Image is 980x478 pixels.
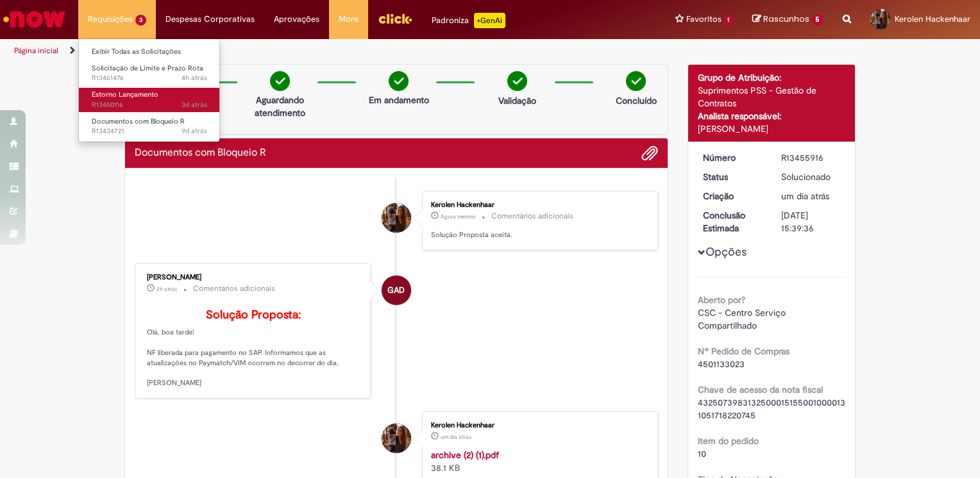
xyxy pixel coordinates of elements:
[206,308,301,322] b: Solução Proposta:
[781,209,841,235] div: [DATE] 15:39:36
[92,117,185,126] span: Documentos com Bloqueio R
[698,397,845,421] span: 43250739831325000151550010000131051718220745
[895,13,970,24] span: Kerolen Hackenhaar
[498,94,536,107] p: Validação
[693,190,772,202] dt: Criação
[781,151,841,164] div: R13455916
[616,94,657,107] p: Concluído
[79,88,220,111] a: Aberto R13450116 : Estorno Lançamento
[698,384,823,395] b: Chave de acesso da nota fiscal
[763,13,809,25] span: Rascunhos
[431,449,499,461] a: archive (2) (1).pdf
[249,94,311,119] p: Aguardando atendimento
[10,39,644,63] ul: Trilhas de página
[698,307,788,331] span: CSC - Centro Serviço Compartilhado
[193,283,275,294] small: Comentários adicionais
[135,147,266,159] h2: Documentos com Bloqueio R Histórico de tíquete
[698,345,790,357] b: Nº Pedido de Compras
[135,15,146,26] span: 3
[182,100,207,110] span: 3d atrás
[431,230,645,240] p: Solução Proposta aceita.
[507,71,527,91] img: check-circle-green.png
[182,73,207,83] span: 4h atrás
[182,73,207,83] time: 29/08/2025 10:26:32
[1,6,67,32] img: ServiceNow
[382,424,411,453] div: Kerolen Hackenhaar
[698,435,759,447] b: Item do pedido
[182,126,207,136] span: 9d atrás
[382,203,411,233] div: Kerolen Hackenhaar
[431,422,645,429] div: Kerolen Hackenhaar
[693,170,772,183] dt: Status
[626,71,646,91] img: check-circle-green.png
[88,13,133,26] span: Requisições
[698,71,846,84] div: Grupo de Atribuição:
[14,45,58,56] a: Página inicial
[78,38,220,142] ul: Requisições
[378,9,412,28] img: click_logo_yellow_360x200.png
[686,13,722,26] span: Favoritos
[752,13,824,26] a: Rascunhos
[698,110,846,122] div: Analista responsável:
[156,285,177,293] time: 29/08/2025 12:50:56
[389,71,409,91] img: check-circle-green.png
[147,309,360,388] p: Olá, boa tarde! NF liberada para pagamento no SAP. Informamos que as atualizações no Paymatch/VIM...
[369,94,429,106] p: Em andamento
[387,275,405,306] span: GAD
[724,15,734,26] span: 1
[698,84,846,110] div: Suprimentos PSS - Gestão de Contratos
[92,63,203,73] span: Solicitação de Limite e Prazo Rota
[441,433,471,441] span: um dia atrás
[79,45,220,59] a: Exibir Todas as Solicitações
[147,274,360,281] div: [PERSON_NAME]
[156,285,177,293] span: 2h atrás
[165,13,255,26] span: Despesas Corporativas
[79,115,220,138] a: Aberto R13434721 : Documentos com Bloqueio R
[182,126,207,136] time: 21/08/2025 08:53:53
[811,14,824,26] span: 5
[432,13,505,28] div: Padroniza
[698,358,745,370] span: 4501133023
[79,62,220,85] a: Aberto R13461476 : Solicitação de Limite e Prazo Rota
[781,190,829,202] span: um dia atrás
[339,13,359,26] span: More
[92,73,207,83] span: R13461476
[781,190,829,202] time: 28/08/2025 08:55:41
[431,201,645,209] div: Kerolen Hackenhaar
[491,211,573,222] small: Comentários adicionais
[382,276,411,305] div: Gabriela Alves De Souza
[474,13,505,28] p: +GenAi
[698,122,846,135] div: [PERSON_NAME]
[781,170,841,183] div: Solucionado
[182,100,207,110] time: 26/08/2025 17:56:52
[441,433,471,441] time: 28/08/2025 08:55:40
[693,209,772,235] dt: Conclusão Estimada
[431,449,645,474] div: 38.1 KB
[781,190,841,202] div: 28/08/2025 08:55:41
[274,13,319,26] span: Aprovações
[92,126,207,136] span: R13434721
[92,90,158,99] span: Estorno Lançamento
[441,213,475,220] time: 29/08/2025 14:39:36
[92,100,207,110] span: R13450116
[270,71,290,91] img: check-circle-green.png
[693,151,772,164] dt: Número
[641,145,658,161] button: Adicionar anexos
[698,448,706,459] span: 10
[698,294,745,306] b: Aberto por?
[441,213,475,220] span: Agora mesmo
